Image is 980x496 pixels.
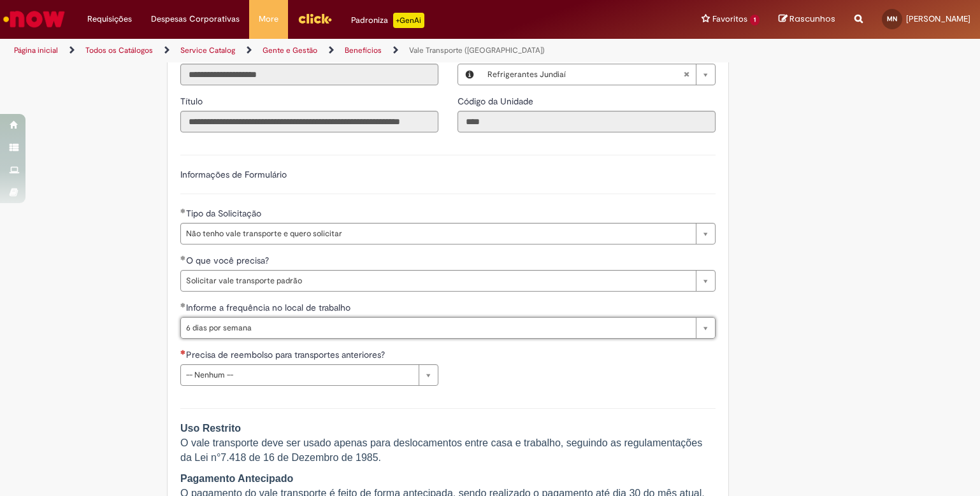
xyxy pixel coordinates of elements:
[180,169,287,180] label: Informações de Formulário
[180,423,241,434] strong: Uso Restrito
[14,45,58,55] a: Página inicial
[887,15,897,23] span: MN
[1,6,67,32] img: ServiceNow
[180,64,438,85] input: Email
[458,96,536,107] span: Somente leitura - Código da Unidade
[458,64,481,85] button: Local, Visualizar este registro Refrigerantes Jundiaí
[458,111,716,132] input: Código da Unidade
[712,13,747,25] span: Favoritos
[87,13,132,25] span: Requisições
[186,223,689,244] span: Não tenho vale transporte e quero solicitar
[186,365,412,385] span: -- Nenhum --
[458,95,536,108] label: Somente leitura - Código da Unidade
[263,45,317,55] a: Gente e Gestão
[481,64,715,85] a: Refrigerantes JundiaíLimpar campo Local
[180,423,702,463] span: O vale transporte deve ser usado apenas para deslocamentos entre casa e trabalho, seguindo as reg...
[180,208,186,213] span: Obrigatório Preenchido
[186,349,387,360] span: Precisa de reembolso para transportes anteriores?
[180,111,438,132] input: Título
[186,255,271,266] span: O que você precisa?
[85,45,153,55] a: Todos os Catálogos
[180,96,205,107] span: Somente leitura - Título
[180,95,205,108] label: Somente leitura - Título
[393,13,424,28] p: +GenAi
[186,318,689,338] span: 6 dias por semana
[180,255,186,260] span: Obrigatório Preenchido
[180,350,186,355] span: Necessários
[906,13,970,24] span: [PERSON_NAME]
[677,64,696,85] abbr: Limpar campo Local
[409,45,545,55] a: Vale Transporte ([GEOGRAPHIC_DATA])
[180,473,293,484] strong: Pagamento Antecipado
[487,64,683,85] span: Refrigerantes Jundiaí
[259,13,278,25] span: More
[10,39,644,62] ul: Trilhas de página
[351,13,424,28] div: Padroniza
[779,13,835,25] a: Rascunhos
[298,9,332,28] img: click_logo_yellow_360x200.png
[186,302,353,313] span: Informe a frequência no local de trabalho
[345,45,382,55] a: Benefícios
[151,13,240,25] span: Despesas Corporativas
[186,208,264,219] span: Tipo da Solicitação
[180,302,186,308] span: Obrigatório Preenchido
[750,15,760,25] span: 1
[789,13,835,25] span: Rascunhos
[180,45,235,55] a: Service Catalog
[186,271,689,291] span: Solicitar vale transporte padrão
